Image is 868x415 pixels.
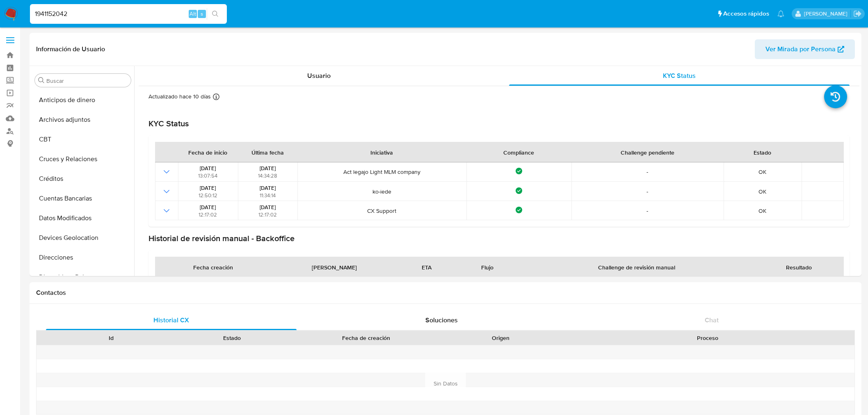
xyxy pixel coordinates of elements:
div: Proceso [566,334,849,342]
p: Actualizado hace 10 días [148,93,211,100]
span: Alt [190,10,196,18]
button: Cruces y Relaciones [32,149,134,169]
div: Id [57,334,166,342]
a: Salir [853,9,862,18]
button: Créditos [32,169,134,189]
button: CBT [32,130,134,149]
input: Buscar [46,77,128,84]
span: Soluciones [425,315,458,325]
p: gregorio.negri@mercadolibre.com [804,10,850,18]
button: Cuentas Bancarias [32,189,134,208]
button: Buscar [38,77,45,84]
span: Ver Mirada por Persona [765,39,836,59]
h1: Información de Usuario [36,45,105,53]
button: Anticipos de dinero [32,90,134,110]
h1: Contactos [36,289,855,297]
button: Direcciones [32,248,134,267]
div: Origen [446,334,555,342]
button: Ver Mirada por Persona [755,39,855,59]
span: Usuario [307,71,331,80]
span: Historial CX [153,315,189,325]
span: s [201,10,203,18]
div: Estado [177,334,286,342]
button: Datos Modificados [32,208,134,228]
button: Devices Geolocation [32,228,134,248]
input: Buscar usuario o caso... [30,9,227,19]
span: Accesos rápidos [723,9,769,18]
button: Archivos adjuntos [32,110,134,130]
a: Notificaciones [777,10,784,17]
button: Dispositivos Point [32,267,134,287]
div: Fecha de creación [298,334,434,342]
button: search-icon [207,8,224,20]
span: KYC Status [663,71,696,80]
span: Chat [705,315,719,325]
